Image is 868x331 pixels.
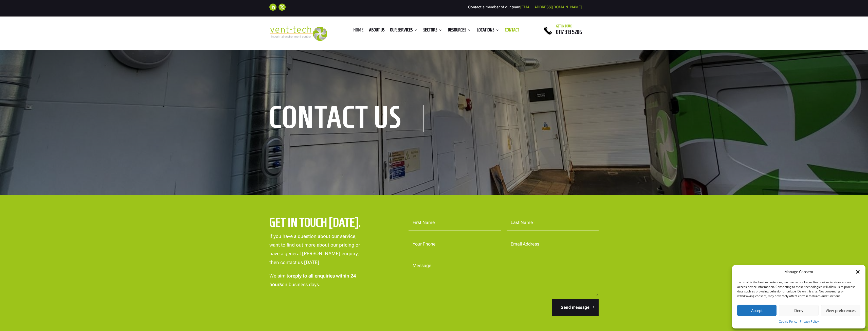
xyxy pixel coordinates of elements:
input: Last Name [507,215,599,231]
a: [EMAIL_ADDRESS][DOMAIN_NAME] [520,5,582,9]
a: Contact [505,28,519,34]
a: Resources [448,28,471,34]
img: 2023-09-27T08_35_16.549ZVENT-TECH---Clear-background [269,26,327,41]
a: Cookie Policy [779,319,797,325]
strong: reply to all enquiries within 24 hours [269,273,356,287]
input: First Name [409,215,501,231]
span: If you have a question about our service, want to find out more about our pricing or have a gener... [269,233,360,265]
span: Contact a member of our team [468,5,582,9]
span: Get in touch [556,24,574,28]
input: Email Address [507,236,599,252]
a: Sectors [423,28,442,34]
a: Locations [477,28,499,34]
div: Close dialog [855,269,860,274]
span: We aim to [269,273,291,279]
a: Privacy Policy [800,319,819,325]
h1: contact us [269,105,424,132]
button: Accept [737,305,777,316]
button: Send message [552,299,599,316]
div: To provide the best experiences, we use technologies like cookies to store and/or access device i... [737,280,860,298]
div: Manage Consent [784,269,813,275]
a: Follow on LinkedIn [269,4,276,11]
a: Follow on X [279,4,286,11]
a: Home [353,28,363,34]
a: About us [369,28,384,34]
input: Your Phone [409,236,501,252]
h2: Get in touch [DATE]. [269,215,375,233]
span: on business days. [282,282,320,287]
a: Our Services [390,28,418,34]
button: View preferences [821,305,860,316]
a: 0117 313 5206 [556,29,582,35]
button: Deny [779,305,818,316]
